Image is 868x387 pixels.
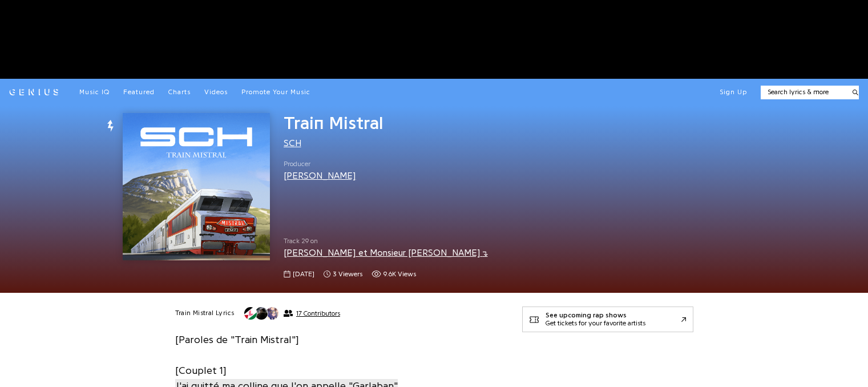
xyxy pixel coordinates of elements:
[284,139,301,148] a: SCH
[372,269,416,279] span: 9,636 views
[168,88,191,97] a: Charts
[123,88,155,97] a: Featured
[123,113,270,260] img: Cover art for Train Mistral by SCH
[284,171,356,180] a: [PERSON_NAME]
[761,87,846,97] input: Search lyrics & more
[284,236,504,246] span: Track 29 on
[333,269,362,279] span: 3 viewers
[241,88,310,95] span: Promote Your Music
[79,88,110,97] a: Music IQ
[123,88,155,95] span: Featured
[244,307,340,320] button: 17 Contributors
[168,88,191,95] span: Charts
[284,114,383,132] span: Train Mistral
[175,309,235,318] h2: Train Mistral Lyrics
[383,269,416,279] span: 9.6K views
[284,159,356,169] span: Producer
[284,248,488,257] a: [PERSON_NAME] et Monsieur [PERSON_NAME]
[324,269,362,279] span: 3 viewers
[546,320,645,328] div: Get tickets for your favorite artists
[293,269,314,279] span: [DATE]
[546,312,645,320] div: See upcoming rap shows
[204,88,228,95] span: Videos
[204,88,228,97] a: Videos
[79,88,110,95] span: Music IQ
[296,309,340,317] span: 17 Contributors
[720,88,747,97] button: Sign Up
[522,307,693,332] a: See upcoming rap showsGet tickets for your favorite artists
[241,88,310,97] a: Promote Your Music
